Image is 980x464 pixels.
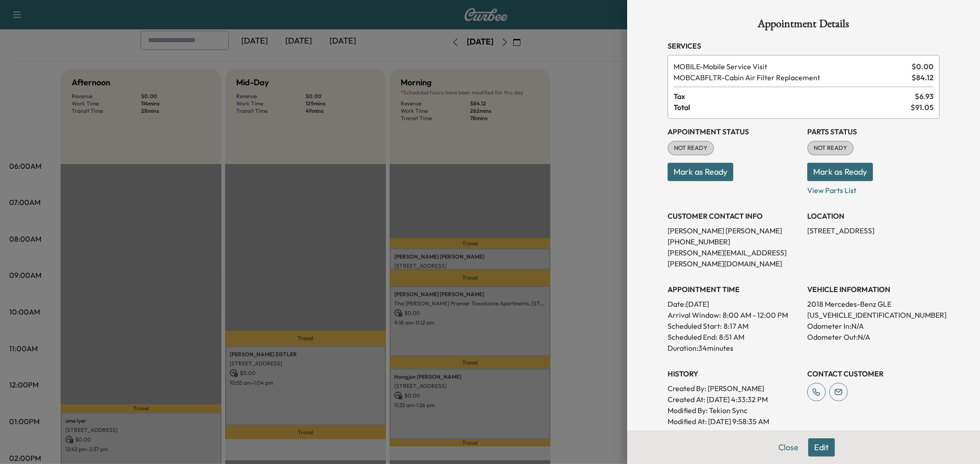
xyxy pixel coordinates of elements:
p: 8:51 AM [719,331,744,342]
p: View Parts List [807,181,940,196]
span: $ 91.05 [911,102,934,113]
p: Created At : [DATE] 4:33:32 PM [668,394,800,405]
button: Mark as Ready [807,163,873,181]
button: Close [772,438,804,457]
p: [PHONE_NUMBER] [668,236,800,247]
p: Duration: 34 minutes [668,342,800,354]
h3: VEHICLE INFORMATION [807,284,940,295]
h3: LOCATION [807,210,940,221]
h1: Appointment Details [668,18,940,33]
p: Date: [DATE] [668,298,800,309]
p: 8:17 AM [724,320,748,331]
h3: CUSTOMER CONTACT INFO [668,210,800,221]
span: Tax [674,91,915,102]
p: 2018 Mercedes-Benz GLE [807,298,940,309]
span: Cabin Air Filter Replacement [674,72,908,83]
p: Modified At : [DATE] 9:58:35 AM [668,416,800,427]
span: 8:00 AM - 12:00 PM [723,309,788,320]
span: $ 6.93 [915,91,934,102]
span: $ 84.12 [912,72,934,83]
p: Odometer In: N/A [807,320,940,331]
p: Created By : [PERSON_NAME] [668,383,800,394]
h3: Services [668,40,940,51]
h3: Appointment Status [668,126,800,137]
span: Mobile Service Visit [674,61,908,72]
h3: Parts Status [807,126,940,137]
p: Arrival Window: [668,309,800,320]
span: NOT READY [808,144,853,153]
p: [PERSON_NAME][EMAIL_ADDRESS][PERSON_NAME][DOMAIN_NAME] [668,247,800,269]
p: Scheduled Start: [668,320,722,331]
p: [PERSON_NAME] [PERSON_NAME] [668,225,800,236]
h3: CONTACT CUSTOMER [807,368,940,379]
h3: APPOINTMENT TIME [668,284,800,295]
button: Mark as Ready [668,163,733,181]
p: [US_VEHICLE_IDENTIFICATION_NUMBER] [807,309,940,320]
p: Modified By : Tekion Sync [668,405,800,416]
span: $ 0.00 [912,61,934,72]
button: Edit [808,438,835,457]
span: Total [674,102,911,113]
span: NOT READY [668,144,713,153]
p: [STREET_ADDRESS] [807,225,940,236]
h3: History [668,368,800,379]
p: Scheduled End: [668,331,717,342]
p: Odometer Out: N/A [807,331,940,342]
